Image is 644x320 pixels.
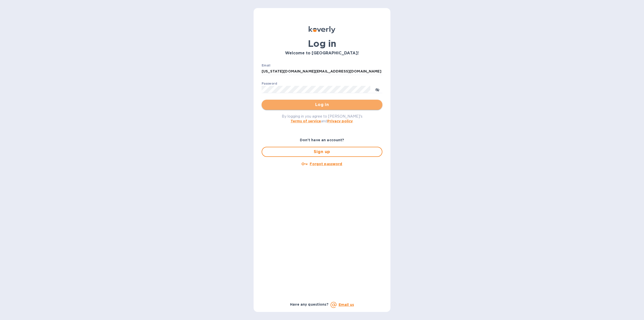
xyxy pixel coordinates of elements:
button: Log in [262,100,382,110]
a: Terms of service [291,119,321,123]
button: Sign up [262,147,382,157]
button: toggle password visibility [372,84,382,94]
u: Forgot password [310,162,342,166]
span: By logging in you agree to [PERSON_NAME]'s and . [282,114,363,123]
a: Email us [339,303,354,307]
label: Password [262,82,277,85]
span: Sign up [266,149,378,155]
span: Log in [266,102,378,108]
input: Enter email address [262,68,382,75]
h1: Log in [262,38,382,49]
a: Privacy policy [327,119,353,123]
h3: Welcome to [GEOGRAPHIC_DATA]! [262,51,382,56]
label: Email [262,64,270,67]
b: Don't have an account? [300,138,344,142]
img: Koverly [309,26,335,33]
b: Have any questions? [290,302,329,306]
